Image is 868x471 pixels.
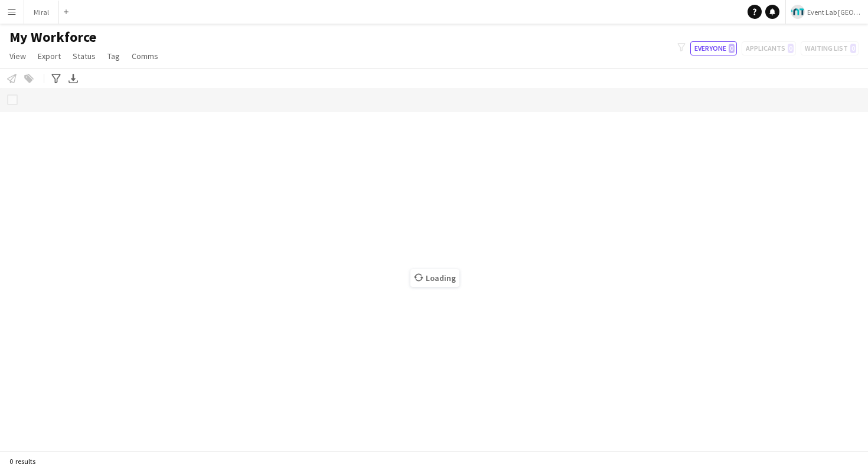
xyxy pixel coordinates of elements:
span: Loading [410,269,459,287]
app-action-btn: Advanced filters [49,71,63,86]
span: Event Lab [GEOGRAPHIC_DATA] [807,8,863,17]
a: View [5,48,31,64]
span: Export [38,51,61,61]
a: Export [33,48,66,64]
span: 0 [729,44,735,53]
a: Tag [103,48,125,64]
app-action-btn: Export XLSX [66,71,80,86]
span: View [9,51,26,61]
a: Status [68,48,100,64]
button: Miral [24,1,59,24]
img: Logo [791,5,805,19]
span: My Workforce [9,28,96,46]
span: Tag [107,51,120,61]
a: Comms [127,48,163,64]
button: Everyone0 [690,41,737,55]
span: Status [73,51,96,61]
span: Comms [132,51,158,61]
